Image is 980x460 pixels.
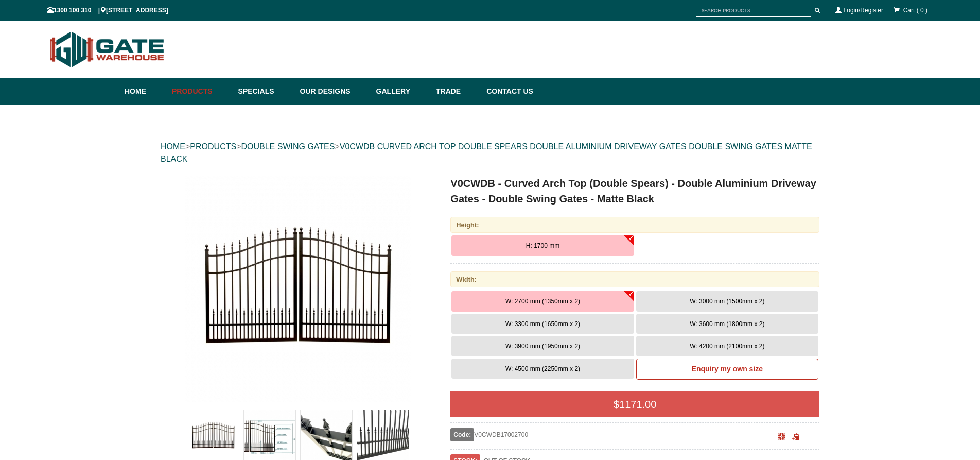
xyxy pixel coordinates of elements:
[792,433,800,441] span: Click to copy the URL
[481,78,533,105] a: Contact Us
[47,7,168,14] span: 1300 100 310 | [STREET_ADDRESS]
[47,26,167,73] img: Gate Warehouse
[696,4,811,17] input: SEARCH PRODUCTS
[451,359,634,379] button: W: 4500 mm (2250mm x 2)
[451,291,634,312] button: W: 2700 mm (1350mm x 2)
[451,314,634,334] button: W: 3300 mm (1650mm x 2)
[450,271,819,287] div: Width:
[161,130,819,176] div: > > >
[450,217,819,233] div: Height:
[450,428,474,441] span: Code:
[636,314,818,334] button: W: 3600 mm (1800mm x 2)
[161,142,185,151] a: HOME
[505,343,580,350] span: W: 3900 mm (1950mm x 2)
[167,78,233,105] a: Products
[505,365,580,372] span: W: 4500 mm (2250mm x 2)
[903,7,927,14] span: Cart ( 0 )
[692,365,763,373] b: Enquiry my own size
[451,336,634,356] button: W: 3900 mm (1950mm x 2)
[690,298,764,305] span: W: 3000 mm (1500mm x 2)
[526,242,559,249] span: H: 1700 mm
[636,359,818,380] a: Enquiry my own size
[431,78,481,105] a: Trade
[844,7,883,14] a: Login/Register
[505,320,580,328] span: W: 3300 mm (1650mm x 2)
[185,176,411,402] img: V0CWDB - Curved Arch Top (Double Spears) - Double Aluminium Driveway Gates - Double Swing Gates -...
[778,434,785,441] a: Click to enlarge and scan to share.
[450,176,819,207] h1: V0CWDB - Curved Arch Top (Double Spears) - Double Aluminium Driveway Gates - Double Swing Gates -...
[690,320,764,328] span: W: 3600 mm (1800mm x 2)
[241,142,335,151] a: DOUBLE SWING GATES
[125,78,167,105] a: Home
[161,142,812,163] a: V0CWDB CURVED ARCH TOP DOUBLE SPEARS DOUBLE ALUMINIUM DRIVEWAY GATES DOUBLE SWING GATES MATTE BLACK
[451,235,634,256] button: H: 1700 mm
[371,78,431,105] a: Gallery
[190,142,236,151] a: PRODUCTS
[450,428,758,441] div: V0CWDB17002700
[619,399,656,410] span: 1171.00
[450,391,819,417] div: $
[295,78,371,105] a: Our Designs
[162,176,434,402] a: V0CWDB - Curved Arch Top (Double Spears) - Double Aluminium Driveway Gates - Double Swing Gates -...
[233,78,295,105] a: Specials
[636,336,818,356] button: W: 4200 mm (2100mm x 2)
[690,343,764,350] span: W: 4200 mm (2100mm x 2)
[505,298,580,305] span: W: 2700 mm (1350mm x 2)
[636,291,818,312] button: W: 3000 mm (1500mm x 2)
